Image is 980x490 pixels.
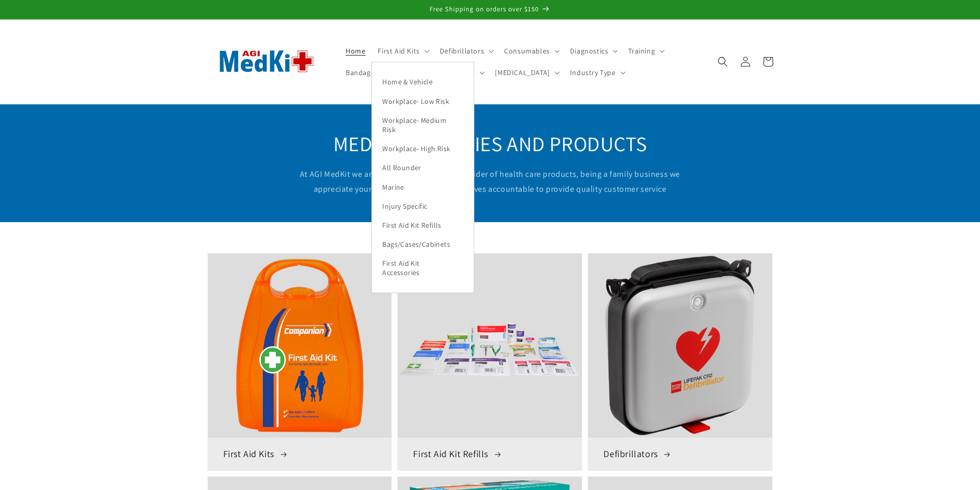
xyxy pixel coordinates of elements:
[372,158,474,177] a: All Rounder
[223,448,377,460] h3: First Aid Kits
[498,40,564,62] summary: Consumables
[504,46,550,56] span: Consumables
[564,62,630,83] summary: Industry Type
[628,46,655,56] span: Training
[207,33,326,89] img: AGI MedKit
[340,40,371,62] a: Home
[346,68,418,77] span: Bandages & Dressings
[372,139,474,158] a: Workplace- High Risk
[564,40,622,62] summary: Diagnostics
[372,235,474,254] a: Bags/Cases/Cabinets
[397,253,582,470] a: First Aid Kit Refills First Aid Kit Refills
[207,253,393,470] a: First Aid Kits First Aid Kits
[371,40,433,62] summary: First Aid Kits
[290,130,691,157] h2: MEDICAL SUPPLIES AND PRODUCTS
[587,253,773,470] a: Defibrillators Defibrillators
[489,62,563,83] summary: [MEDICAL_DATA]
[622,40,669,62] summary: Training
[603,448,757,460] h3: Defibrillators
[495,68,549,77] span: [MEDICAL_DATA]
[372,196,474,215] a: Injury Specific
[10,5,970,14] p: Free Shipping on orders over $150
[372,254,474,282] a: First Aid Kit Accessories
[413,448,566,460] h3: First Aid Kit Refills
[340,62,432,83] summary: Bandages & Dressings
[290,167,691,197] p: At AGI MedKit we are your one stop online provider of health care products, being a family busine...
[378,46,419,56] span: First Aid Kits
[372,72,474,92] a: Home & Vehicle
[372,215,474,234] a: First Aid Kit Refills
[372,177,474,196] a: Marine
[588,253,772,438] img: Defibrillators
[346,46,365,56] span: Home
[398,253,582,438] img: First Aid Kit Refills
[372,111,474,139] a: Workplace- Medium Risk
[440,46,484,56] span: Defibrillators
[434,40,498,62] summary: Defibrillators
[570,68,616,77] span: Industry Type
[208,253,392,438] img: First Aid Kits
[711,50,734,73] summary: Search
[570,46,609,56] span: Diagnostics
[372,92,474,111] a: Workplace- Low Risk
